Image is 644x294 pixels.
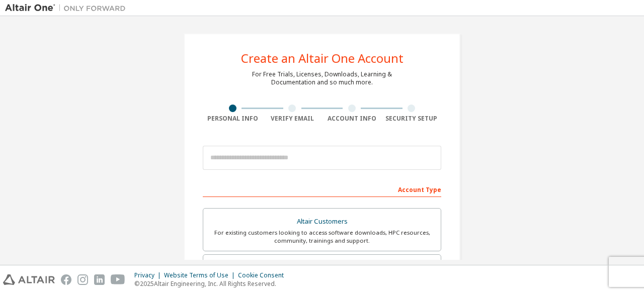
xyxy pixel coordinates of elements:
img: youtube.svg [111,274,125,285]
div: Personal Info [203,115,263,123]
img: Altair One [5,3,131,13]
div: For Free Trials, Licenses, Downloads, Learning & Documentation and so much more. [252,70,392,86]
img: facebook.svg [61,274,71,285]
div: Cookie Consent [238,271,290,279]
div: Create an Altair One Account [241,52,404,64]
div: Website Terms of Use [164,271,238,279]
div: Altair Customers [209,215,435,229]
img: instagram.svg [77,274,88,285]
img: linkedin.svg [94,274,105,285]
p: © 2025 Altair Engineering, Inc. All Rights Reserved. [134,279,290,288]
div: Security Setup [382,115,442,123]
div: Verify Email [263,115,323,123]
div: Privacy [134,271,164,279]
div: For existing customers looking to access software downloads, HPC resources, community, trainings ... [209,229,435,245]
div: Account Type [203,181,441,197]
div: Account Info [322,115,382,123]
img: altair_logo.svg [3,274,55,285]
